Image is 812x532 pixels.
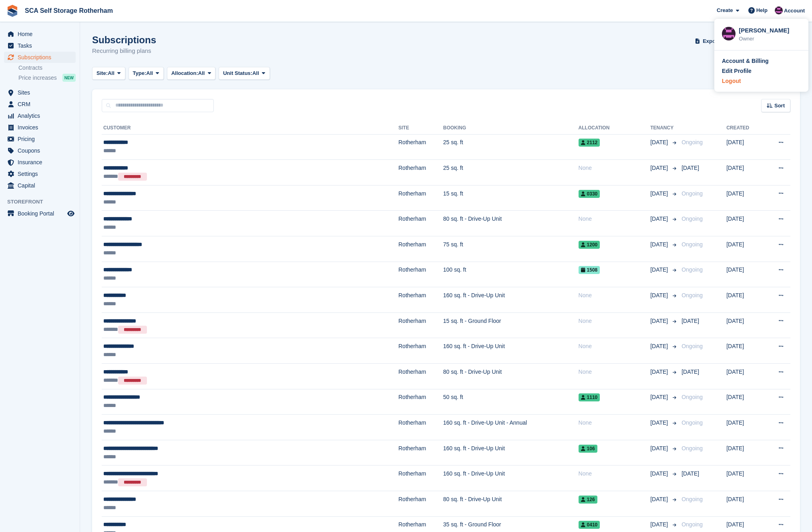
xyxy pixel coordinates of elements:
[129,67,164,80] button: Type: All
[443,465,579,491] td: 160 sq. ft - Drive-Up Unit
[443,211,579,236] td: 80 sq. ft - Drive-Up Unit
[443,338,579,364] td: 160 sq. ft - Drive-Up Unit
[650,520,669,529] span: [DATE]
[4,145,76,156] a: menu
[739,35,801,43] div: Owner
[681,419,703,426] span: Ongoing
[756,6,768,14] span: Help
[784,7,805,15] span: Account
[681,318,699,324] span: [DATE]
[443,287,579,313] td: 160 sq. ft - Drive-Up Unit
[726,134,763,160] td: [DATE]
[398,364,443,389] td: Rotherham
[443,364,579,389] td: 80 sq. ft - Drive-Up Unit
[443,134,579,160] td: 25 sq. ft
[18,145,66,156] span: Coupons
[18,73,76,82] a: Price increases NEW
[7,198,80,206] span: Storefront
[398,134,443,160] td: Rotherham
[167,67,216,80] button: Allocation: All
[579,470,651,478] div: None
[722,57,801,65] a: Account & Billing
[171,69,198,77] span: Allocation:
[133,69,147,77] span: Type:
[650,138,669,147] span: [DATE]
[579,266,600,274] span: 1508
[18,74,57,82] span: Price increases
[398,491,443,517] td: Rotherham
[681,165,699,171] span: [DATE]
[398,415,443,440] td: Rotherham
[726,389,763,415] td: [DATE]
[579,317,651,325] div: None
[443,160,579,185] td: 25 sq. ft
[219,67,269,80] button: Unit Status: All
[739,26,801,33] div: [PERSON_NAME]
[650,495,669,504] span: [DATE]
[681,521,703,528] span: Ongoing
[579,521,600,529] span: 0410
[650,266,669,274] span: [DATE]
[681,394,703,400] span: Ongoing
[4,133,76,145] a: menu
[726,465,763,491] td: [DATE]
[92,34,156,45] h1: Subscriptions
[102,122,398,135] th: Customer
[398,440,443,465] td: Rotherham
[681,216,703,222] span: Ongoing
[726,236,763,262] td: [DATE]
[443,389,579,415] td: 50 sq. ft
[726,211,763,236] td: [DATE]
[398,389,443,415] td: Rotherham
[726,160,763,185] td: [DATE]
[650,215,669,223] span: [DATE]
[4,99,76,110] a: menu
[252,69,259,77] span: All
[18,157,66,168] span: Insurance
[579,241,600,249] span: 1200
[650,164,669,172] span: [DATE]
[18,40,66,51] span: Tasks
[722,27,736,40] img: Dale Chapman
[650,122,678,135] th: Tenancy
[4,87,76,98] a: menu
[726,185,763,211] td: [DATE]
[722,67,801,75] a: Edit Profile
[18,99,66,110] span: CRM
[579,393,600,401] span: 1110
[4,208,76,219] a: menu
[722,57,769,65] div: Account & Billing
[92,67,125,80] button: Site: All
[726,338,763,364] td: [DATE]
[722,77,741,85] div: Logout
[398,312,443,338] td: Rotherham
[443,262,579,287] td: 100 sq. ft
[650,368,669,376] span: [DATE]
[681,496,703,502] span: Ongoing
[650,189,669,198] span: [DATE]
[726,491,763,517] td: [DATE]
[398,122,443,135] th: Site
[4,110,76,121] a: menu
[681,369,699,375] span: [DATE]
[681,292,703,298] span: Ongoing
[398,262,443,287] td: Rotherham
[18,122,66,133] span: Invoices
[4,28,76,40] a: menu
[4,157,76,168] a: menu
[92,46,156,56] p: Recurring billing plans
[650,240,669,249] span: [DATE]
[443,122,579,135] th: Booking
[650,393,669,401] span: [DATE]
[398,465,443,491] td: Rotherham
[681,470,699,477] span: [DATE]
[18,110,66,121] span: Analytics
[4,122,76,133] a: menu
[146,69,153,77] span: All
[18,28,66,40] span: Home
[722,67,752,75] div: Edit Profile
[4,40,76,51] a: menu
[681,241,703,248] span: Ongoing
[96,69,108,77] span: Site:
[398,287,443,313] td: Rotherham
